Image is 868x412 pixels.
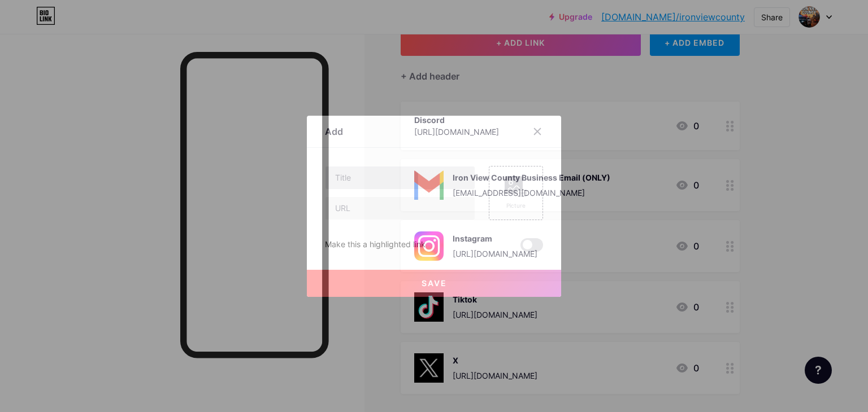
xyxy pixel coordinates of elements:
[505,201,527,210] div: Picture
[325,238,426,252] div: Make this a highlighted link
[307,270,561,297] button: Save
[422,278,447,288] span: Save
[325,125,343,138] div: Add
[325,166,475,189] input: Title
[325,197,475,220] input: URL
